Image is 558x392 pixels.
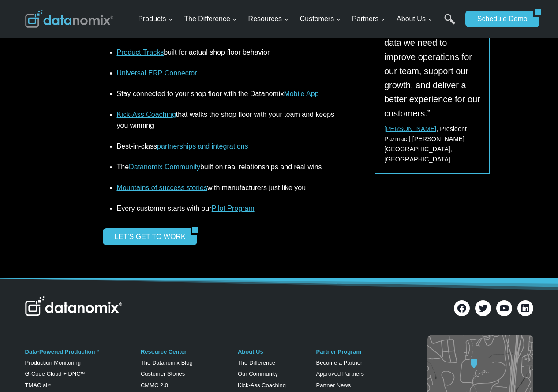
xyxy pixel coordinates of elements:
li: The built on real relationships and real wins [117,157,336,178]
li: with manufacturers just like you [117,178,336,198]
li: Best-in-class [117,136,336,157]
a: [PERSON_NAME] [384,125,436,132]
a: Pilot Program [212,205,255,212]
a: Product Tracks [117,49,164,56]
a: Datanomix Community [129,163,200,171]
li: Stay connected to your shop floor with the Datanomix [117,83,336,104]
span: The Difference [184,13,237,25]
p: “Datanomix gives us the precision performance data we need to improve operations for our team, su... [384,7,481,120]
a: Mobile App [284,90,318,97]
a: Universal ERP Connector [117,69,197,77]
a: partnerships and integrations [157,142,248,150]
a: LET’S GET TO WORK [103,228,191,245]
img: Datanomix [25,10,113,28]
a: Search [444,14,455,34]
img: Datanomix Logo [25,296,122,316]
span: Pazmac | [PERSON_NAME][GEOGRAPHIC_DATA], [GEOGRAPHIC_DATA] [384,135,464,163]
nav: Primary Navigation [135,5,461,34]
a: Schedule Demo [465,11,533,27]
li: Every customer starts with our [117,198,336,214]
a: Kick-Ass Coaching [117,111,176,118]
span: About Us [397,13,433,25]
li: built for actual shop floor behavior [117,42,336,63]
a: Mountains of success stories [117,184,207,191]
span: Partners [352,13,386,25]
span: , President [384,125,467,132]
span: Resources [248,13,289,25]
span: Customers [300,13,341,25]
li: that walks the shop floor with your team and keeps you winning [117,104,336,136]
span: Products [138,13,173,25]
